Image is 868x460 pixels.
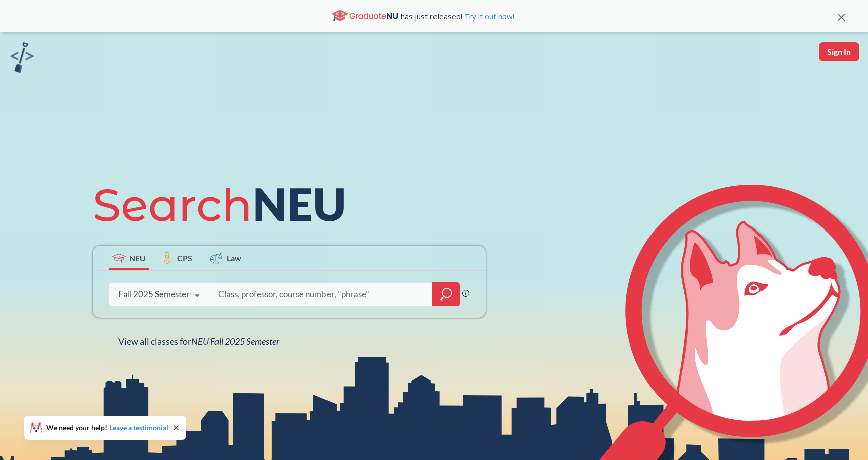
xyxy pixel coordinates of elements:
[401,11,514,22] span: has just released!
[10,42,34,76] a: sandbox logo
[440,287,452,301] svg: magnifying glass
[191,336,279,347] span: NEU Fall 2025 Semester
[432,282,460,306] div: magnifying glass
[10,42,34,73] img: sandbox logo
[129,252,146,264] span: NEU
[217,284,426,305] input: Class, professor, course number, "phrase"
[227,252,241,264] span: Law
[177,252,192,264] span: CPS
[462,11,514,21] a: Try it out now!
[46,424,168,431] span: We need your help!
[118,336,279,347] span: View all classes for
[819,42,859,61] button: Sign In
[109,423,168,432] a: Leave a testimonial
[118,289,190,300] div: Fall 2025 Semester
